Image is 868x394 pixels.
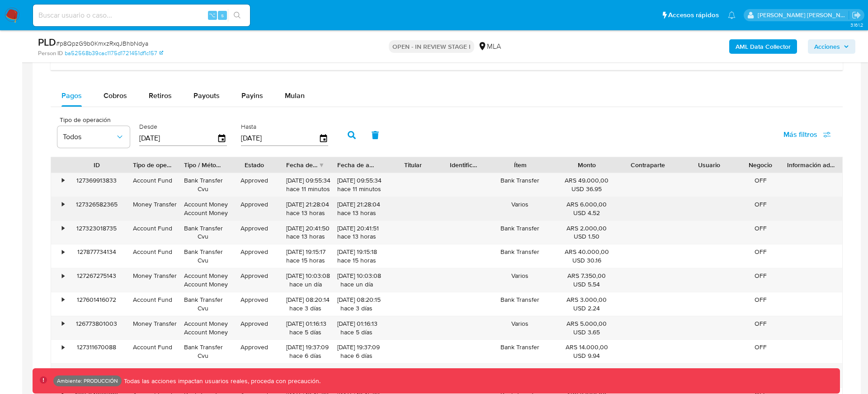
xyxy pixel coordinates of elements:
button: AML Data Collector [729,39,797,54]
span: 3.161.2 [850,21,863,28]
button: Acciones [808,39,855,54]
p: facundoagustin.borghi@mercadolibre.com [758,11,849,19]
button: search-icon [228,9,246,22]
a: ba52568b39cac1175d1721451df1c157 [65,49,163,57]
input: Buscar usuario o caso... [33,9,250,21]
b: Person ID [38,49,63,57]
b: AML Data Collector [736,39,791,54]
b: PLD [38,35,56,49]
span: Acciones [814,39,840,54]
p: Ambiente: PRODUCCIÓN [57,379,118,383]
span: Accesos rápidos [668,10,719,20]
a: Notificaciones [728,11,736,19]
span: # p8QpzG9b0KmxzRxqJBhbNdya [56,39,148,48]
span: s [221,11,224,19]
a: Salir [852,10,861,20]
p: OPEN - IN REVIEW STAGE I [389,40,474,53]
p: Todas las acciones impactan usuarios reales, proceda con precaución. [122,377,321,385]
div: MLA [478,42,501,52]
span: ⌥ [209,11,216,19]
